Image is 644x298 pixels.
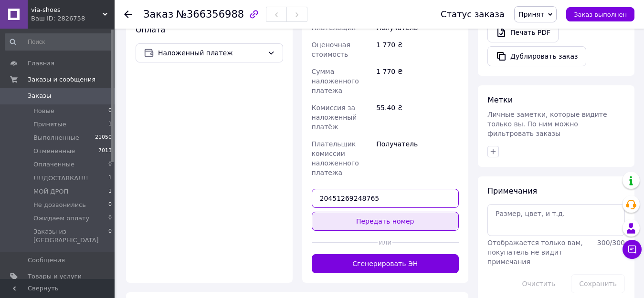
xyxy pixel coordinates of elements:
[312,140,359,176] span: Плательщик комиссии наложенного платежа
[28,92,51,100] span: Заказы
[487,186,537,195] span: Примечания
[312,104,357,131] span: Комиссия за наложенный платёж
[158,48,264,58] span: Наложенный платеж
[95,134,112,142] span: 21050
[108,174,112,183] span: 1
[28,75,95,84] span: Заказы и сообщения
[487,22,559,42] a: Печать PDF
[33,147,75,155] span: Отмененные
[33,214,89,223] span: Ожидаем оплату
[374,36,461,63] div: 1 770 ₴
[108,214,112,223] span: 0
[98,147,112,155] span: 7013
[28,272,82,281] span: Товары и услуги
[597,239,625,247] span: 300 / 300
[487,111,607,137] span: Личные заметки, которые видите только вы. По ним можно фильтровать заказы
[374,63,461,99] div: 1 770 ₴
[487,46,586,66] button: Дублировать заказ
[566,7,634,21] button: Заказ выполнен
[31,6,103,14] span: via-shoes
[124,10,132,19] div: Вернуться назад
[28,256,65,265] span: Сообщения
[108,107,112,115] span: 0
[33,107,54,115] span: Новые
[108,201,112,209] span: 0
[312,212,459,231] button: Передать номер
[374,99,461,135] div: 55.40 ₴
[176,9,244,20] span: №366356988
[136,25,165,34] span: Оплата
[623,240,642,259] button: Чат с покупателем
[374,135,461,181] div: Получатель
[5,33,113,51] input: Поиск
[33,134,79,142] span: Выполненные
[33,227,108,245] span: Заказы из [GEOGRAPHIC_DATA]
[487,239,583,266] span: Отображается только вам, покупатель не видит примечания
[33,201,86,209] span: Не дозвонились
[108,187,112,196] span: 1
[312,189,459,208] input: Номер экспресс-накладной
[312,254,459,273] button: Сгенерировать ЭН
[574,11,627,18] span: Заказ выполнен
[33,160,74,169] span: Оплаченные
[143,9,173,20] span: Заказ
[108,120,112,129] span: 1
[518,10,544,18] span: Принят
[31,14,115,23] div: Ваш ID: 2826758
[312,41,350,58] span: Оценочная стоимость
[108,160,112,169] span: 0
[108,227,112,245] span: 0
[28,59,54,68] span: Главная
[312,24,356,31] span: Плательщик
[33,174,88,183] span: !!!!ДОСТАВКА!!!!
[487,95,513,104] span: Метки
[378,237,392,247] span: или
[441,10,505,19] div: Статус заказа
[312,68,359,94] span: Сумма наложенного платежа
[33,120,66,129] span: Принятые
[33,187,68,196] span: МОЙ ДРОП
